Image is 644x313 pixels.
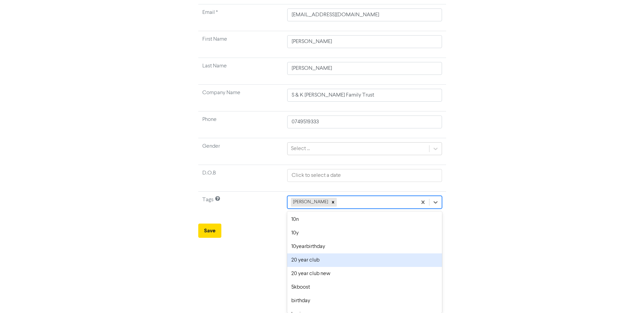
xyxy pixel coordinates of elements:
iframe: Chat Widget [610,280,644,313]
input: Click to select a date [287,169,442,182]
td: Phone [198,111,283,138]
div: 20 year club new [287,267,442,280]
div: 10n [287,213,442,226]
td: Required [198,4,283,31]
td: Tags [198,192,283,218]
button: Save [198,224,221,238]
div: [PERSON_NAME] [291,198,329,207]
td: First Name [198,31,283,58]
div: birthday [287,294,442,308]
div: 5kboost [287,280,442,294]
div: 10yearbirthday [287,240,442,253]
div: 20 year club [287,253,442,267]
td: Gender [198,138,283,165]
div: Select ... [291,145,310,153]
td: Last Name [198,58,283,85]
div: 10y [287,226,442,240]
td: Company Name [198,85,283,111]
td: D.O.B [198,165,283,192]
